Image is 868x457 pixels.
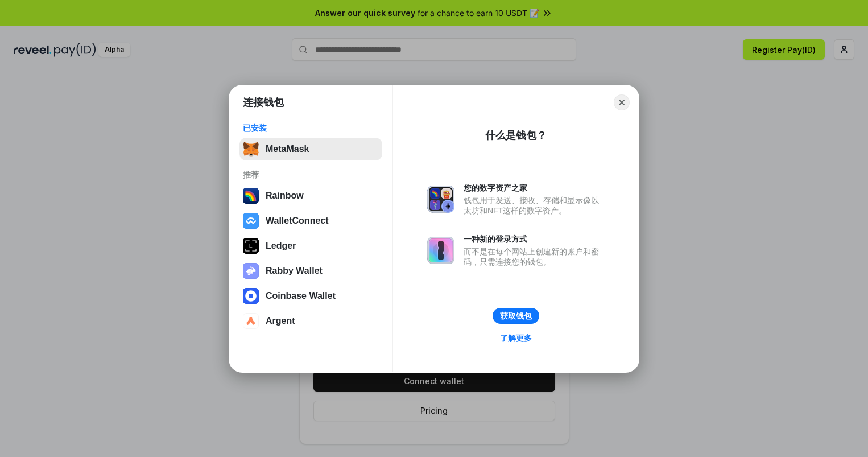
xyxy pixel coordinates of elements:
div: Rabby Wallet [266,266,323,276]
div: 您的数字资产之家 [464,183,605,193]
div: 什么是钱包？ [485,129,547,142]
button: Rabby Wallet [239,260,382,282]
button: MetaMask [239,138,382,160]
button: 获取钱包 [493,308,539,324]
div: 一种新的登录方式 [464,234,605,244]
button: Rainbow [239,184,382,207]
div: 已安装 [243,123,379,133]
img: svg+xml,%3Csvg%20width%3D%2228%22%20height%3D%2228%22%20viewBox%3D%220%200%2028%2028%22%20fill%3D... [243,313,259,329]
div: 推荐 [243,170,379,180]
div: 而不是在每个网站上创建新的账户和密码，只需连接您的钱包。 [464,246,605,267]
img: svg+xml,%3Csvg%20xmlns%3D%22http%3A%2F%2Fwww.w3.org%2F2000%2Fsvg%22%20fill%3D%22none%22%20viewBox... [243,263,259,279]
button: Coinbase Wallet [239,285,382,307]
button: Ledger [239,234,382,257]
div: WalletConnect [266,216,329,226]
img: svg+xml,%3Csvg%20width%3D%2228%22%20height%3D%2228%22%20viewBox%3D%220%200%2028%2028%22%20fill%3D... [243,288,259,304]
button: WalletConnect [239,209,382,232]
div: Argent [266,316,295,326]
img: svg+xml,%3Csvg%20xmlns%3D%22http%3A%2F%2Fwww.w3.org%2F2000%2Fsvg%22%20fill%3D%22none%22%20viewBox... [427,237,454,264]
div: Coinbase Wallet [266,291,336,301]
h1: 连接钱包 [243,96,284,109]
div: 钱包用于发送、接收、存储和显示像以太坊和NFT这样的数字资产。 [464,195,605,216]
button: Argent [239,310,382,332]
img: svg+xml,%3Csvg%20xmlns%3D%22http%3A%2F%2Fwww.w3.org%2F2000%2Fsvg%22%20fill%3D%22none%22%20viewBox... [427,186,454,213]
div: Ledger [266,241,296,251]
img: svg+xml,%3Csvg%20width%3D%22120%22%20height%3D%22120%22%20viewBox%3D%220%200%20120%20120%22%20fil... [243,188,259,204]
button: Close [614,94,630,110]
div: 获取钱包 [500,311,532,321]
a: 了解更多 [493,331,539,345]
div: 了解更多 [500,333,532,343]
div: Rainbow [266,191,304,201]
img: svg+xml,%3Csvg%20width%3D%2228%22%20height%3D%2228%22%20viewBox%3D%220%200%2028%2028%22%20fill%3D... [243,213,259,229]
div: MetaMask [266,144,309,154]
img: svg+xml,%3Csvg%20xmlns%3D%22http%3A%2F%2Fwww.w3.org%2F2000%2Fsvg%22%20width%3D%2228%22%20height%3... [243,238,259,254]
img: svg+xml,%3Csvg%20fill%3D%22none%22%20height%3D%2233%22%20viewBox%3D%220%200%2035%2033%22%20width%... [243,141,259,157]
